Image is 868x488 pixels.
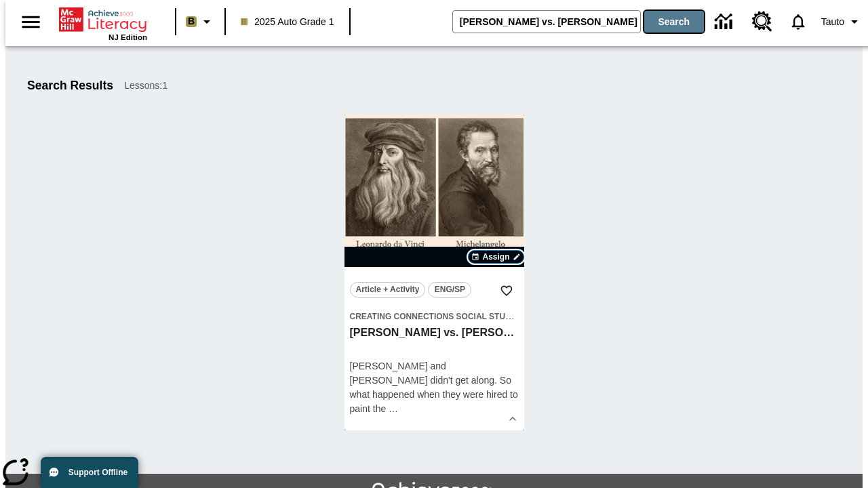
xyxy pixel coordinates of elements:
button: Show Details [502,409,523,429]
button: Article + Activity [350,282,426,298]
a: Home [59,6,147,33]
button: Boost Class color is light brown. Change class color [180,9,220,34]
span: Topic: Creating Connections Social Studies/World History II [350,309,519,323]
span: Creating Connections Social Studies [350,312,525,321]
span: Support Offline [68,468,127,477]
h1: Search Results [27,79,113,93]
span: Article + Activity [356,283,420,297]
button: Open side menu [11,2,51,42]
button: Profile/Settings [816,9,868,34]
div: lesson details [344,115,524,430]
h3: Michelangelo vs. Leonardo [350,326,519,340]
button: Search [644,11,704,33]
span: Tauto [821,15,844,29]
a: Resource Center, Will open in new tab [744,3,781,40]
a: Data Center [707,3,744,41]
button: ENG/SP [428,282,471,298]
span: B [188,13,195,30]
button: Support Offline [41,457,138,488]
span: NJ Edition [108,33,147,41]
span: … [389,403,398,414]
input: search field [453,11,640,33]
span: ENG/SP [435,283,465,297]
span: Assign [482,251,509,263]
span: Lessons : 1 [124,79,167,93]
button: Assign Choose Dates [468,250,524,264]
span: 2025 Auto Grade 1 [241,15,334,29]
button: Add to Favorites [494,279,519,303]
div: Home [59,5,147,41]
div: [PERSON_NAME] and [PERSON_NAME] didn't get along. So what happened when they were hired to paint the [350,359,519,416]
a: Notifications [781,4,816,39]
